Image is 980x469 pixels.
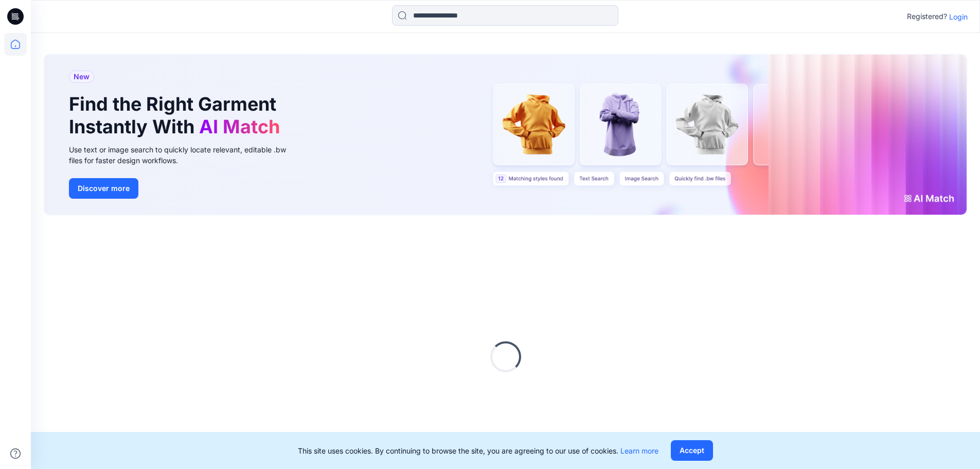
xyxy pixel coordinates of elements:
p: Login [949,11,968,22]
button: Accept [671,440,713,461]
a: Learn more [620,446,658,455]
p: This site uses cookies. By continuing to browse the site, you are agreeing to our use of cookies. [298,445,658,456]
span: New [74,71,90,83]
h1: Find the Right Garment Instantly With [69,93,285,137]
div: Use text or image search to quickly locate relevant, editable .bw files for faster design workflows. [69,144,300,166]
p: Registered? [907,10,947,23]
span: AI Match [199,115,280,138]
button: Discover more [69,178,138,199]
